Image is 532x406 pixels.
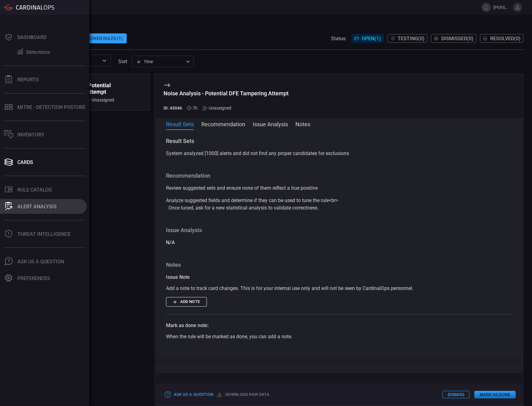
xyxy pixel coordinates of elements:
[81,33,127,43] div: Broken Rules (1)
[166,227,513,234] h3: Issue Analysis
[431,34,476,43] button: Dismissed(0)
[136,58,184,65] div: Time
[100,56,109,65] button: Open
[118,58,127,64] label: sort
[17,259,64,265] div: Ask Us A Question
[166,297,207,307] button: Add note
[166,274,513,281] div: Issue Note
[166,197,338,211] code: Analyze suggested fields and determine if they can be used to tune the rule<br> Once tuned, ask f...
[474,391,516,398] button: Mark as Done
[362,36,381,41] span: Open ( 1 )
[17,132,44,138] div: Inventory
[490,36,521,41] span: Resolved ( 0 )
[17,104,85,110] div: MITRE - Detection Posture
[253,120,288,127] button: Issue Analysis
[166,285,513,292] div: Add a note to track card changes. This is for your internal use only and will not be seen by Card...
[166,150,349,156] span: System analyzed [1000] alerts and did not find any proper candidates for exclusions
[166,322,513,329] div: Mark as done note:
[17,34,46,40] div: Dashboard
[387,34,427,43] button: Testing(0)
[201,120,245,127] button: Recommendation
[164,106,182,110] h5: ID: 43046
[166,120,194,127] button: Result Sets
[85,97,114,102] div: Unassigned
[166,261,513,269] h3: Notes
[17,187,52,193] div: Rule Catalog
[193,106,198,110] span: Aug 20, 2025 10:36 AM
[164,390,215,400] button: Ask Us a Question
[166,137,513,145] h3: Result Sets
[166,333,513,340] div: When the rule will be marked as done, you can add a note.
[166,184,513,192] p: Review suggested sets and ensure none of them reflect a true positive
[215,390,271,400] button: Download raw data
[17,204,57,209] div: ALERT ANALYSIS
[441,36,473,41] span: Dismissed ( 0 )
[443,391,469,398] button: Dismiss
[17,275,50,281] div: Preferences
[17,231,71,237] div: Threat Intelligence
[166,172,513,179] h3: Recommendation
[166,227,513,246] div: N/A
[398,36,425,41] span: Testing ( 0 )
[203,106,231,110] div: Unassigned
[17,159,33,165] div: Cards
[331,36,347,41] span: Status:
[164,90,289,97] div: Noise Analysis - Potential DFE Tampering Attempt
[295,120,310,127] button: Notes
[17,77,39,83] div: Reports
[480,34,523,43] button: Resolved(0)
[351,34,384,43] button: Open(1)
[26,49,50,55] div: Detections
[493,5,510,10] span: [PERSON_NAME].[PERSON_NAME]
